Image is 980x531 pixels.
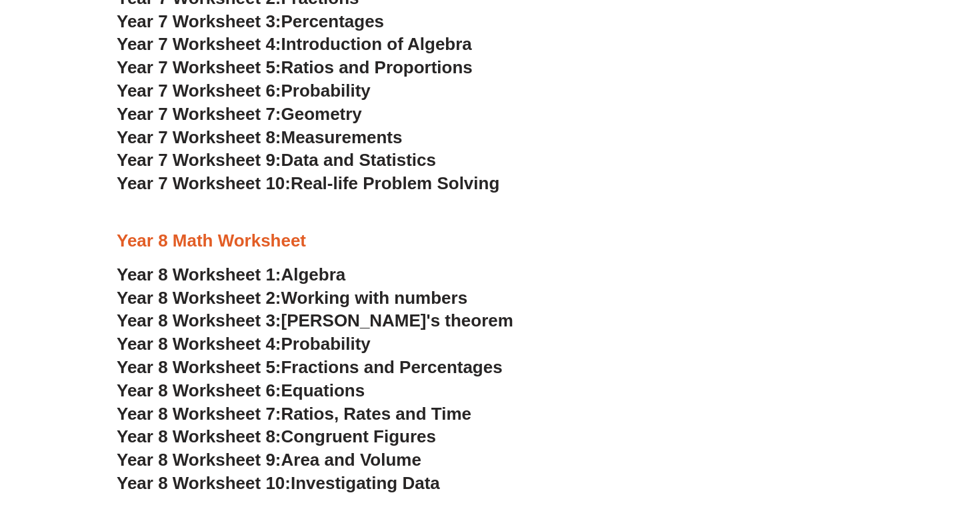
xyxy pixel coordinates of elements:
span: Year 8 Worksheet 5: [117,357,281,377]
span: Geometry [281,104,362,124]
span: Year 8 Worksheet 1: [117,265,281,284]
a: Year 7 Worksheet 10:Real-life Problem Solving [117,173,499,193]
a: Year 8 Worksheet 4:Probability [117,334,371,354]
span: Year 7 Worksheet 4: [117,34,281,54]
span: Year 8 Worksheet 6: [117,380,281,400]
h3: Year 8 Math Worksheet [117,230,863,253]
span: Measurements [281,127,403,147]
span: Year 7 Worksheet 3: [117,11,281,31]
span: Year 8 Worksheet 3: [117,310,281,330]
a: Year 7 Worksheet 5:Ratios and Proportions [117,57,473,77]
a: Year 8 Worksheet 7:Ratios, Rates and Time [117,404,471,424]
span: Year 7 Worksheet 6: [117,81,281,101]
span: Introduction of Algebra [281,34,472,54]
span: Congruent Figures [281,426,436,446]
span: Year 7 Worksheet 9: [117,150,281,170]
a: Year 7 Worksheet 3:Percentages [117,11,384,31]
span: Year 7 Worksheet 10: [117,173,291,193]
a: Year 8 Worksheet 8:Congruent Figures [117,426,436,446]
span: Year 8 Worksheet 8: [117,426,281,446]
span: Year 8 Worksheet 7: [117,404,281,424]
a: Year 7 Worksheet 6:Probability [117,81,371,101]
a: Year 7 Worksheet 8:Measurements [117,127,402,147]
span: Year 7 Worksheet 5: [117,57,281,77]
span: Year 7 Worksheet 8: [117,127,281,147]
a: Year 7 Worksheet 9:Data and Statistics [117,150,436,170]
span: Equations [281,380,365,400]
a: Year 8 Worksheet 9:Area and Volume [117,450,421,470]
a: Year 8 Worksheet 10:Investigating Data [117,473,440,493]
span: Algebra [281,265,346,284]
span: Percentages [281,11,385,31]
span: Probability [281,81,371,101]
span: Real-life Problem Solving [291,173,499,193]
span: Year 8 Worksheet 4: [117,334,281,354]
span: Year 8 Worksheet 9: [117,450,281,470]
span: Year 7 Worksheet 7: [117,104,281,124]
span: Fractions and Percentages [281,357,503,377]
a: Year 7 Worksheet 4:Introduction of Algebra [117,34,472,54]
a: Year 8 Worksheet 2:Working with numbers [117,288,467,308]
span: Area and Volume [281,450,421,470]
span: Ratios and Proportions [281,57,473,77]
iframe: Chat Widget [751,380,980,531]
span: Year 8 Worksheet 2: [117,288,281,308]
span: Probability [281,334,371,354]
a: Year 8 Worksheet 5:Fractions and Percentages [117,357,503,377]
span: Data and Statistics [281,150,437,170]
a: Year 8 Worksheet 3:[PERSON_NAME]'s theorem [117,310,513,330]
a: Year 7 Worksheet 7:Geometry [117,104,362,124]
span: Working with numbers [281,288,468,308]
span: Year 8 Worksheet 10: [117,473,291,493]
span: [PERSON_NAME]'s theorem [281,310,513,330]
a: Year 8 Worksheet 6:Equations [117,380,365,400]
span: Investigating Data [291,473,440,493]
a: Year 8 Worksheet 1:Algebra [117,265,345,284]
span: Ratios, Rates and Time [281,404,471,424]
